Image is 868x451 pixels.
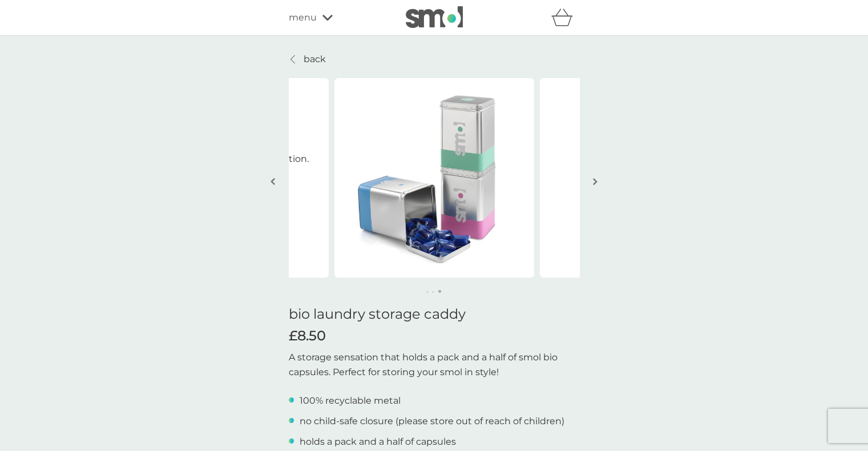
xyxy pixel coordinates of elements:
[300,434,456,449] p: holds a pack and a half of capsules
[593,177,597,186] img: right-arrow.svg
[406,6,463,28] img: smol
[300,393,401,408] p: 100% recyclable metal
[271,177,275,186] img: left-arrow.svg
[289,328,326,344] span: £8.50
[289,10,317,25] span: menu
[289,52,326,67] a: back
[289,350,580,379] p: A storage sensation that holds a pack and a half of smol bio capsules. Perfect for storing your s...
[289,306,580,323] h1: bio laundry storage caddy
[304,52,326,67] p: back
[551,6,580,29] div: basket
[300,414,564,429] p: no child-safe closure (please store out of reach of children)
